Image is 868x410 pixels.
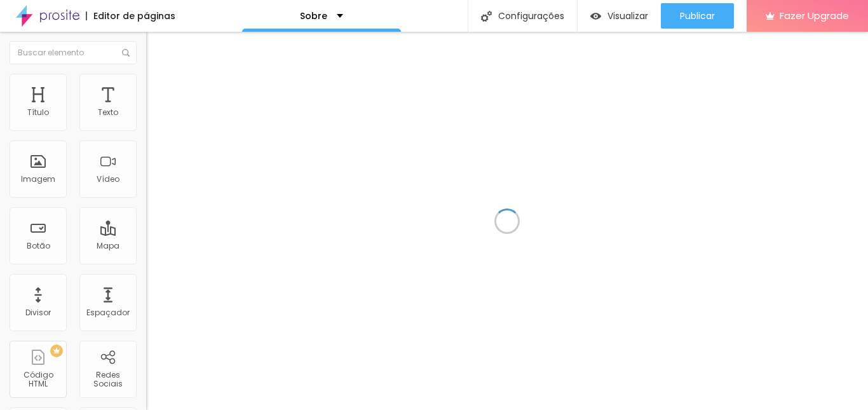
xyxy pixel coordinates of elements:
div: Espaçador [86,308,130,317]
div: Código HTML [13,371,63,389]
img: Icone [122,49,130,57]
div: Texto [98,108,118,117]
div: Editor de páginas [86,11,175,20]
div: Vídeo [97,175,119,184]
div: Divisor [25,308,51,317]
button: Visualizar [578,3,661,29]
img: Icone [481,11,492,22]
div: Redes Sociais [83,371,133,389]
span: Visualizar [607,11,648,21]
div: Imagem [21,175,55,184]
div: Título [27,108,49,117]
div: Mapa [97,242,119,250]
button: Publicar [661,3,734,29]
span: Publicar [680,11,715,21]
span: Fazer Upgrade [780,10,849,21]
input: Buscar elemento [10,41,137,64]
img: view-1.svg [590,11,601,22]
p: Sobre [300,11,327,20]
div: Botão [27,242,50,250]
